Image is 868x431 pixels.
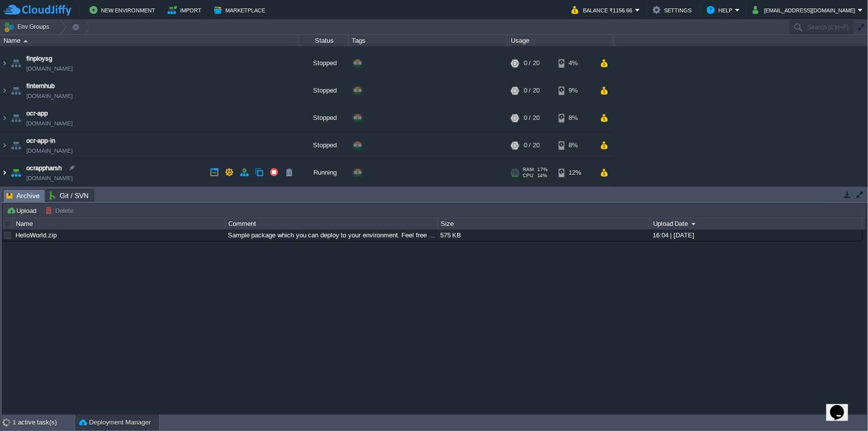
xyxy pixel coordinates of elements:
[26,118,73,128] a: [DOMAIN_NAME]
[438,218,650,229] div: Size
[9,50,23,77] img: AMDAwAAAACH5BAEAAAAALAAAAAABAAEAAAICRAEAOw==
[26,173,73,183] a: [DOMAIN_NAME]
[12,415,75,431] div: 1 active task(s)
[559,77,591,104] div: 9%
[45,206,77,215] button: Delete
[1,35,298,46] div: Name
[559,50,591,77] div: 4%
[9,105,23,131] img: AMDAwAAAACH5BAEAAAAALAAAAAABAAEAAAICRAEAOw==
[651,218,862,229] div: Upload Date
[523,173,533,179] span: CPU
[559,132,591,159] div: 8%
[650,229,862,241] div: 16:04 | [DATE]
[26,91,73,101] a: [DOMAIN_NAME]
[26,146,73,156] a: [DOMAIN_NAME]
[6,206,39,215] button: Upload
[3,4,71,16] img: CloudJiffy
[79,418,151,428] button: Deployment Manager
[559,159,591,186] div: 12%
[225,229,437,241] div: Sample package which you can deploy to your environment. Feel free to delete and upload a package...
[524,77,540,104] div: 0 / 20
[0,77,8,104] img: AMDAwAAAACH5BAEAAAAALAAAAAABAAEAAAICRAEAOw==
[349,35,507,46] div: Tags
[753,4,858,16] button: [EMAIL_ADDRESS][DOMAIN_NAME]
[537,173,548,179] span: 14%
[0,159,8,186] img: AMDAwAAAACH5BAEAAAAALAAAAAABAAEAAAICRAEAOw==
[26,136,55,146] a: ocr-app-in
[26,81,55,91] a: finternhub
[3,20,53,34] button: Env Groups
[299,50,349,77] div: Stopped
[299,159,349,186] div: Running
[168,4,205,16] button: Import
[50,190,89,202] span: Git / SVN
[538,167,548,173] span: 17%
[524,132,540,159] div: 0 / 20
[214,4,268,16] button: Marketplace
[15,231,57,239] a: HelloWorld.zip
[299,105,349,131] div: Stopped
[524,105,540,131] div: 0 / 20
[226,218,437,229] div: Comment
[9,132,23,159] img: AMDAwAAAACH5BAEAAAAALAAAAAABAAEAAAICRAEAOw==
[707,4,735,16] button: Help
[90,4,158,16] button: New Environment
[26,108,48,118] a: ocr-app
[524,50,540,77] div: 0 / 20
[438,229,649,241] div: 575 KB
[299,35,348,46] div: Status
[0,50,8,77] img: AMDAwAAAACH5BAEAAAAALAAAAAABAAEAAAICRAEAOw==
[23,40,28,42] img: AMDAwAAAACH5BAEAAAAALAAAAAABAAEAAAICRAEAOw==
[9,159,23,186] img: AMDAwAAAACH5BAEAAAAALAAAAAABAAEAAAICRAEAOw==
[26,163,62,173] a: ocrappharsh
[0,132,8,159] img: AMDAwAAAACH5BAEAAAAALAAAAAABAAEAAAICRAEAOw==
[6,190,40,202] span: Archive
[299,77,349,104] div: Stopped
[0,105,8,131] img: AMDAwAAAACH5BAEAAAAALAAAAAABAAEAAAICRAEAOw==
[299,132,349,159] div: Stopped
[9,77,23,104] img: AMDAwAAAACH5BAEAAAAALAAAAAABAAEAAAICRAEAOw==
[559,105,591,131] div: 8%
[508,35,613,46] div: Usage
[13,218,225,229] div: Name
[26,64,73,74] a: [DOMAIN_NAME]
[26,54,52,64] a: finploysg
[653,4,694,16] button: Settings
[523,167,534,173] span: RAM
[572,4,635,16] button: Balance ₹1156.66
[826,391,858,421] iframe: chat widget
